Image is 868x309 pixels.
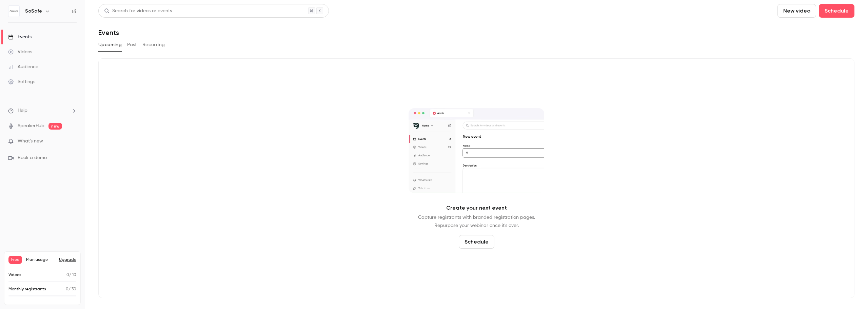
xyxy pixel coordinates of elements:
button: Recurring [142,39,165,50]
h6: SoSafe [25,8,42,15]
span: new [48,123,62,130]
button: Schedule [819,4,854,18]
h1: Events [98,28,119,37]
a: SpeakerHub [18,122,44,130]
p: / 10 [66,272,76,278]
li: help-dropdown-opener [8,107,77,114]
p: Create your next event [446,204,507,212]
span: Free [8,256,22,264]
button: New video [777,4,816,18]
p: Capture registrants with branded registration pages. Repurpose your webinar once it's over. [418,213,535,230]
div: Events [8,34,32,40]
button: Past [127,39,137,50]
span: Book a demo [18,154,47,161]
div: Videos [8,49,32,55]
span: Plan usage [26,257,55,263]
img: SoSafe [8,6,19,17]
div: Search for videos or events [104,7,172,15]
p: Monthly registrants [8,286,46,292]
button: Upgrade [59,257,76,263]
iframe: Noticeable Trigger [68,138,77,144]
span: 0 [66,287,68,291]
span: Help [18,107,27,114]
div: Audience [8,63,38,70]
p: Videos [8,272,21,278]
button: Upcoming [98,39,122,50]
div: Settings [8,78,35,85]
p: / 30 [66,286,76,292]
span: 0 [66,273,69,277]
button: Schedule [459,235,494,249]
span: What's new [18,138,43,145]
